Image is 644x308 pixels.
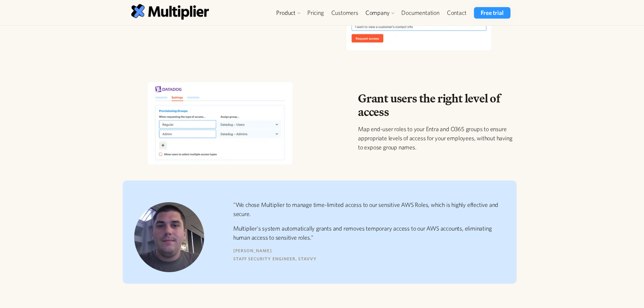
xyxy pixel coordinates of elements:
[358,124,513,152] p: Map end-user roles to your Entra and O365 groups to ensure appropriate levels of access for your ...
[358,89,500,121] span: Grant users the right level of access
[233,224,500,242] p: Multiplier's system automatically grants and removes temporary access to our AWS accounts, elimin...
[233,256,500,262] h6: staff security engineer, stavvy
[233,200,500,218] p: "We chose Multiplier to manage time-limited access to our sensitive AWS Roles, which is highly ef...
[443,7,470,19] a: Contact
[365,9,390,17] div: Company
[273,7,304,19] div: Product
[362,7,398,19] div: Company
[398,7,443,19] a: Documentation
[328,7,362,19] a: Customers
[233,248,272,253] strong: [PERSON_NAME]
[276,9,295,17] div: Product
[304,7,328,19] a: Pricing
[474,7,510,19] a: Free trial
